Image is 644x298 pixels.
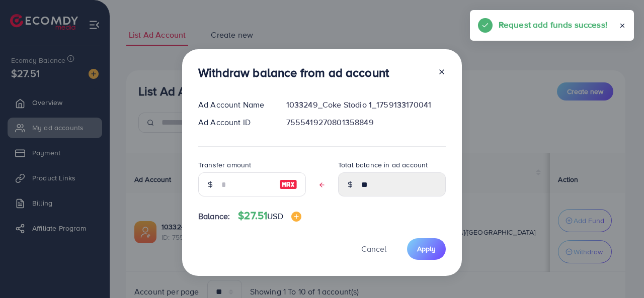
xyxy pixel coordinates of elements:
div: 1033249_Coke Stodio 1_1759133170041 [278,99,454,111]
label: Transfer amount [198,160,251,170]
div: Ad Account Name [190,99,278,111]
h4: $27.51 [238,210,301,222]
span: USD [267,211,283,222]
iframe: Chat [601,253,636,290]
div: 7555419270801358849 [278,117,454,128]
h3: Withdraw balance from ad account [198,65,389,80]
span: Cancel [361,243,386,254]
img: image [279,178,297,190]
label: Total balance in ad account [338,160,428,170]
span: Balance: [198,211,230,222]
button: Apply [407,238,446,260]
img: image [291,212,301,222]
h5: Request add funds success! [499,18,607,31]
span: Apply [417,244,436,254]
button: Cancel [349,238,399,260]
div: Ad Account ID [190,117,278,128]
